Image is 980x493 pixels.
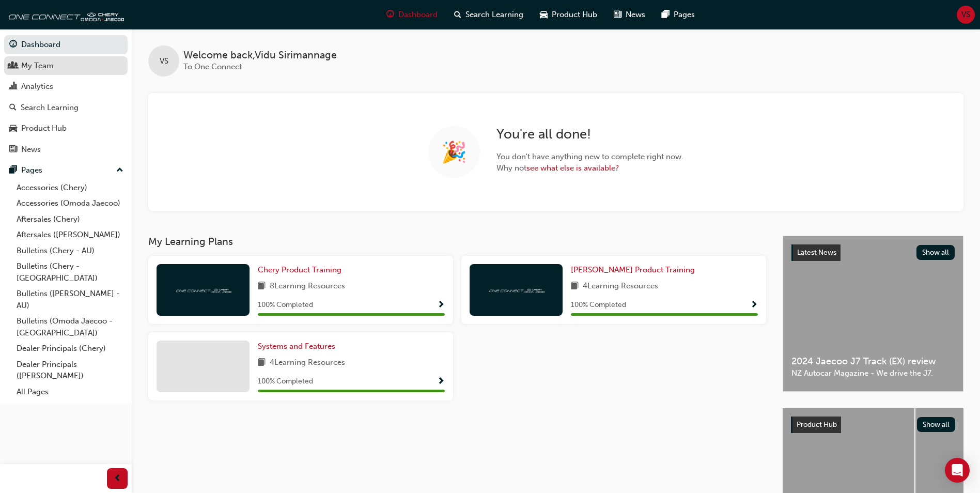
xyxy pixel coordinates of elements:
[12,227,128,243] a: Aftersales ([PERSON_NAME])
[791,417,955,433] a: Product HubShow all
[674,9,695,21] span: Pages
[270,357,345,369] span: 4 Learning Resources
[12,341,128,357] a: Dealer Principals (Chery)
[4,140,128,159] a: News
[662,8,670,21] span: pages-icon
[454,8,461,21] span: search-icon
[797,420,837,429] span: Product Hub
[437,299,445,312] button: Show Progress
[437,301,445,310] span: Show Progress
[258,264,346,276] a: Chery Product Training
[21,164,42,176] div: Pages
[488,285,545,295] img: oneconnect
[526,163,619,173] a: see what else is available?
[4,77,128,96] a: Analytics
[12,384,128,400] a: All Pages
[437,377,445,387] span: Show Progress
[654,4,703,25] a: pages-iconPages
[12,180,128,196] a: Accessories (Chery)
[12,211,128,227] a: Aftersales (Chery)
[12,357,128,384] a: Dealer Principals ([PERSON_NAME])
[258,357,266,369] span: book-icon
[258,376,313,388] span: 100 % Completed
[552,9,597,21] span: Product Hub
[183,50,337,61] span: Welcome back , Vidu Sirimannage
[258,265,341,274] span: Chery Product Training
[917,417,956,432] button: Show all
[571,264,699,276] a: [PERSON_NAME] Product Training
[750,301,758,310] span: Show Progress
[961,9,970,21] span: VS
[626,9,645,21] span: News
[9,82,17,91] span: chart-icon
[4,98,128,117] a: Search Learning
[148,236,766,248] h3: My Learning Plans
[945,458,970,483] div: Open Intercom Messenger
[12,313,128,341] a: Bulletins (Omoda Jaecoo - [GEOGRAPHIC_DATA])
[4,161,128,180] button: Pages
[9,145,17,155] span: news-icon
[441,146,467,158] span: 🎉
[21,122,67,134] div: Product Hub
[496,126,683,143] h2: You ' re all done!
[496,151,683,163] span: You don ' t have anything new to complete right now.
[605,4,654,25] a: news-iconNews
[5,4,124,25] img: oneconnect
[750,299,758,312] button: Show Progress
[12,286,128,313] a: Bulletins ([PERSON_NAME] - AU)
[571,280,579,293] span: book-icon
[571,265,695,274] span: [PERSON_NAME] Product Training
[783,236,963,392] a: Latest NewsShow all2024 Jaecoo J7 Track (EX) reviewNZ Autocar Magazine - We drive the J7.
[258,299,313,311] span: 100 % Completed
[160,55,168,67] span: VS
[614,8,621,21] span: news-icon
[21,102,79,114] div: Search Learning
[398,9,438,21] span: Dashboard
[386,8,394,21] span: guage-icon
[465,9,523,21] span: Search Learning
[571,299,626,311] span: 100 % Completed
[21,144,41,156] div: News
[9,124,17,133] span: car-icon
[4,35,128,54] a: Dashboard
[916,245,955,260] button: Show all
[258,280,266,293] span: book-icon
[114,472,121,485] span: prev-icon
[175,285,231,295] img: oneconnect
[9,40,17,50] span: guage-icon
[437,375,445,388] button: Show Progress
[12,243,128,259] a: Bulletins (Chery - AU)
[957,6,975,24] button: VS
[378,4,446,25] a: guage-iconDashboard
[12,258,128,286] a: Bulletins (Chery - [GEOGRAPHIC_DATA])
[9,103,17,113] span: search-icon
[791,356,955,367] span: 2024 Jaecoo J7 Track (EX) review
[446,4,532,25] a: search-iconSearch Learning
[791,244,955,261] a: Latest NewsShow all
[21,81,53,93] div: Analytics
[532,4,605,25] a: car-iconProduct Hub
[12,195,128,211] a: Accessories (Omoda Jaecoo)
[797,248,836,257] span: Latest News
[496,162,683,174] span: Why not
[258,341,339,352] a: Systems and Features
[9,61,17,71] span: people-icon
[4,33,128,161] button: DashboardMy TeamAnalyticsSearch LearningProduct HubNews
[21,60,54,72] div: My Team
[270,280,345,293] span: 8 Learning Resources
[540,8,548,21] span: car-icon
[791,367,955,379] span: NZ Autocar Magazine - We drive the J7.
[583,280,658,293] span: 4 Learning Resources
[116,164,123,177] span: up-icon
[4,119,128,138] a: Product Hub
[9,166,17,175] span: pages-icon
[258,342,335,351] span: Systems and Features
[183,62,242,71] span: To One Connect
[4,56,128,75] a: My Team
